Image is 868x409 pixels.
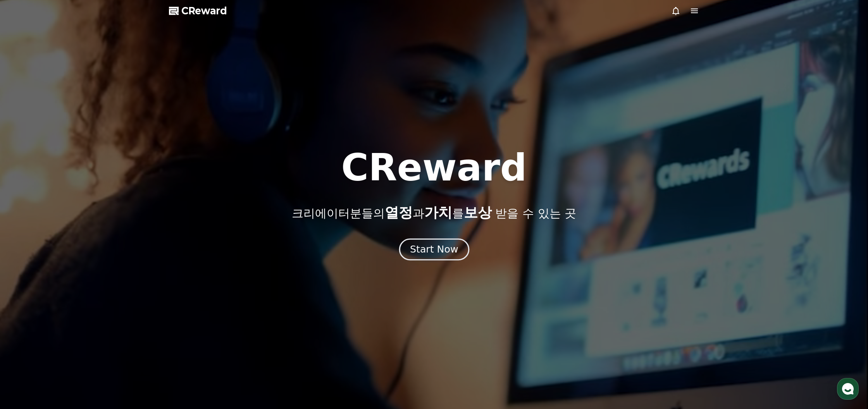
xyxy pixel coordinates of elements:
[120,257,129,263] span: 설정
[71,258,80,264] span: 대화
[341,149,527,186] h1: CReward
[410,243,458,256] div: Start Now
[24,257,29,263] span: 홈
[169,5,227,17] a: CReward
[401,247,468,254] a: Start Now
[385,204,413,220] span: 열정
[424,204,452,220] span: 가치
[100,246,149,265] a: 설정
[181,5,227,17] span: CReward
[464,204,492,220] span: 보상
[399,239,469,261] button: Start Now
[51,246,100,265] a: 대화
[2,246,51,265] a: 홈
[292,205,576,220] p: 크리에이터분들의 과 를 받을 수 있는 곳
